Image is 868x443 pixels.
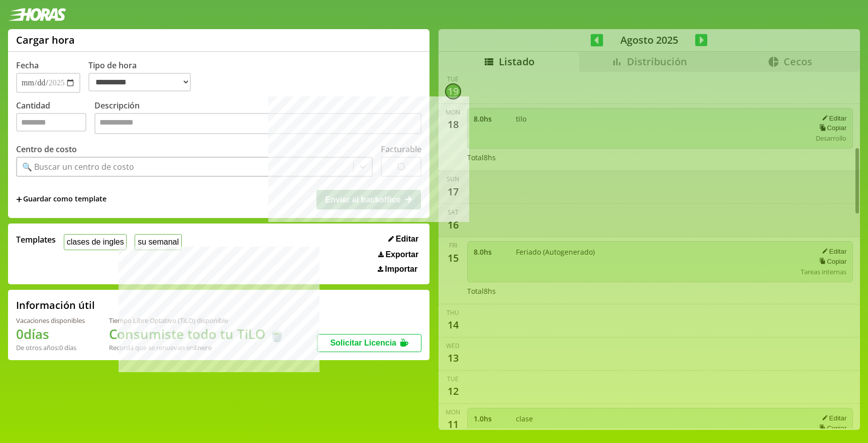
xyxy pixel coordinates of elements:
[16,316,85,325] div: Vacaciones disponibles
[16,100,94,137] label: Cantidad
[16,113,86,132] input: Cantidad
[16,194,22,205] span: +
[375,250,421,260] button: Exportar
[16,33,75,47] h1: Cargar hora
[16,298,95,312] h2: Información útil
[385,234,421,244] button: Editar
[16,234,56,245] span: Templates
[385,250,418,259] span: Exportar
[317,334,421,352] button: Solicitar Licencia
[8,8,66,21] img: logotipo
[109,325,285,343] h1: Consumiste todo tu TiLO 🍵
[88,73,191,91] select: Tipo de hora
[16,343,85,352] div: De otros años: 0 días
[135,234,181,250] button: su semanal
[16,194,106,205] span: +Guardar como template
[94,113,421,134] textarea: Descripción
[109,316,285,325] div: Tiempo Libre Optativo (TiLO) disponible
[22,161,134,172] div: 🔍 Buscar un centro de costo
[194,343,212,352] b: Enero
[396,235,418,244] span: Editar
[330,339,396,347] span: Solicitar Licencia
[385,265,417,274] span: Importar
[16,325,85,343] h1: 0 días
[64,234,127,250] button: clases de ingles
[88,60,199,93] label: Tipo de hora
[109,343,285,352] div: Recordá que se renuevan en
[16,144,77,155] label: Centro de costo
[16,60,39,71] label: Fecha
[94,100,421,137] label: Descripción
[381,144,421,155] label: Facturable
